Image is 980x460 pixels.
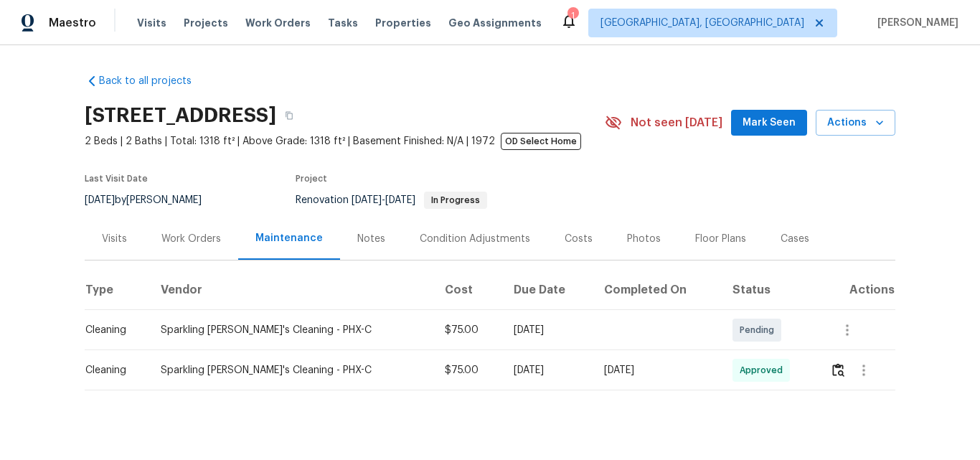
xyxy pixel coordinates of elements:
span: 2 Beds | 2 Baths | Total: 1318 ft² | Above Grade: 1318 ft² | Basement Finished: N/A | 1972 [85,134,605,149]
div: Notes [357,232,385,246]
div: Work Orders [161,232,221,246]
div: Photos [627,232,661,246]
span: - [352,195,415,205]
th: Due Date [502,270,593,310]
div: Sparkling [PERSON_NAME]'s Cleaning - PHX-C [161,323,422,337]
span: [GEOGRAPHIC_DATA], [GEOGRAPHIC_DATA] [600,16,804,30]
span: Tasks [328,18,358,28]
th: Type [85,270,149,310]
div: Cases [781,232,809,246]
button: Review Icon [830,353,847,388]
div: [DATE] [514,323,581,337]
span: Mark Seen [743,114,796,132]
th: Cost [433,270,502,310]
span: Properties [375,16,431,30]
div: $75.00 [445,363,491,377]
span: Visits [137,16,166,30]
th: Completed On [593,270,721,310]
span: In Progress [425,196,486,205]
a: Back to all projects [85,74,222,88]
div: Condition Adjustments [420,232,530,246]
span: Approved [740,363,788,377]
span: Pending [740,323,780,337]
div: [DATE] [514,363,581,377]
span: [PERSON_NAME] [872,16,958,30]
div: Sparkling [PERSON_NAME]'s Cleaning - PHX-C [161,363,422,377]
div: 1 [567,9,578,23]
span: Maestro [49,16,96,30]
button: Actions [816,110,895,136]
span: Last Visit Date [85,174,148,183]
span: [DATE] [352,195,382,205]
div: Floor Plans [695,232,746,246]
button: Copy Address [276,103,302,128]
button: Mark Seen [731,110,807,136]
span: Work Orders [245,16,311,30]
div: $75.00 [445,323,491,337]
span: Project [296,174,327,183]
th: Actions [819,270,895,310]
div: Maintenance [255,231,323,245]
th: Status [721,270,819,310]
div: by [PERSON_NAME] [85,192,219,209]
span: Geo Assignments [448,16,542,30]
span: Projects [184,16,228,30]
span: [DATE] [85,195,115,205]
span: Renovation [296,195,487,205]
span: [DATE] [385,195,415,205]
div: Costs [565,232,593,246]
th: Vendor [149,270,433,310]
span: Actions [827,114,884,132]
img: Review Icon [832,363,844,377]
div: Cleaning [85,363,138,377]
span: OD Select Home [501,133,581,150]
div: Cleaning [85,323,138,337]
span: Not seen [DATE] [631,116,722,130]
h2: [STREET_ADDRESS] [85,108,276,123]
div: Visits [102,232,127,246]
div: [DATE] [604,363,710,377]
